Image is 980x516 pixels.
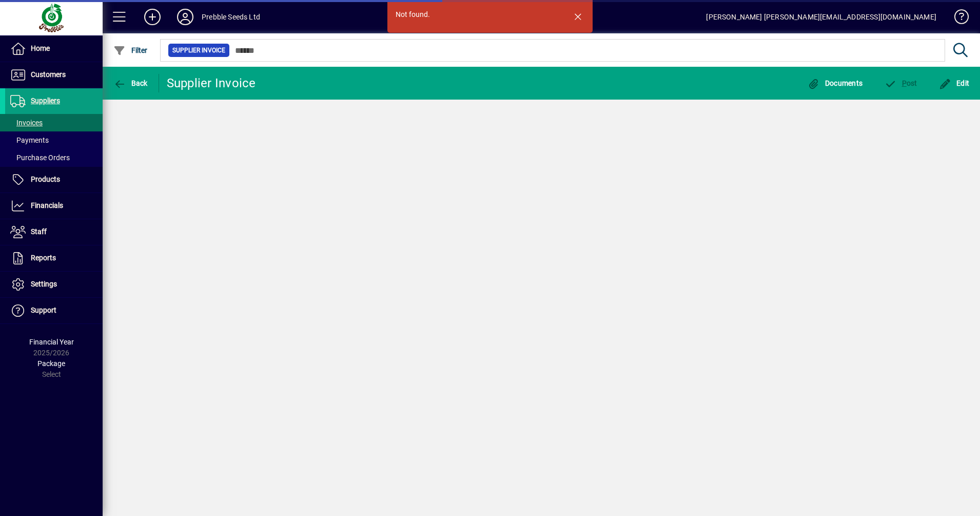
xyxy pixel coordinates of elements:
[111,41,150,60] button: Filter
[5,62,103,88] a: Customers
[5,245,103,271] a: Reports
[5,272,103,297] a: Settings
[172,45,225,55] span: Supplier Invoice
[5,36,103,62] a: Home
[5,149,103,166] a: Purchase Orders
[31,44,50,52] span: Home
[31,280,57,288] span: Settings
[37,359,65,368] span: Package
[167,75,256,91] div: Supplier Invoice
[10,136,49,144] span: Payments
[113,79,148,87] span: Back
[31,97,60,105] span: Suppliers
[5,193,103,219] a: Financials
[706,9,936,25] div: [PERSON_NAME] [PERSON_NAME][EMAIL_ADDRESS][DOMAIN_NAME]
[10,119,43,127] span: Invoices
[103,74,159,92] app-page-header-button: Back
[947,2,967,35] a: Knowledge Base
[881,74,920,92] button: Post
[807,79,863,87] span: Documents
[5,298,103,323] a: Support
[31,201,63,209] span: Financials
[939,79,970,87] span: Edit
[936,74,972,92] button: Edit
[5,131,103,149] a: Payments
[5,219,103,245] a: Staff
[31,175,60,183] span: Products
[902,79,907,87] span: P
[5,114,103,131] a: Invoices
[805,74,865,92] button: Documents
[884,79,917,87] span: ost
[136,8,169,26] button: Add
[169,8,202,26] button: Profile
[31,254,56,262] span: Reports
[31,70,66,79] span: Customers
[113,46,148,54] span: Filter
[202,9,260,25] div: Prebble Seeds Ltd
[29,338,74,346] span: Financial Year
[31,306,56,314] span: Support
[5,167,103,193] a: Products
[10,154,70,162] span: Purchase Orders
[111,74,150,92] button: Back
[31,227,47,236] span: Staff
